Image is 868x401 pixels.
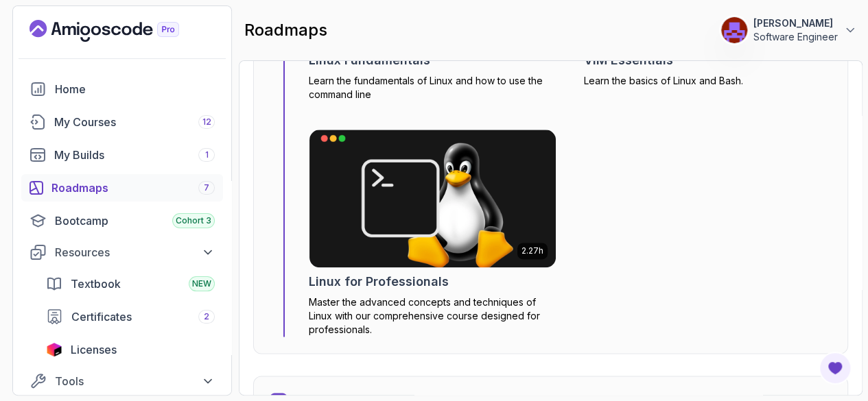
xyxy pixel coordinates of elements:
div: My Builds [54,147,215,163]
button: user profile image[PERSON_NAME]Software Engineer [720,16,857,44]
div: Roadmaps [51,180,215,196]
img: user profile image [721,17,747,43]
span: Cohort 3 [176,215,211,226]
button: Resources [21,240,223,265]
a: licenses [38,336,223,363]
a: Linux for Professionals card2.27hLinux for ProfessionalsMaster the advanced concepts and techniqu... [309,129,556,337]
p: [PERSON_NAME] [753,16,838,30]
button: Open Feedback Button [819,352,852,385]
span: Certificates [71,308,132,325]
div: Home [55,81,215,97]
a: home [21,75,223,103]
span: Textbook [71,276,121,292]
a: bootcamp [21,207,223,234]
span: Licenses [71,341,117,358]
div: My Courses [54,114,215,130]
h2: roadmaps [244,19,327,41]
a: builds [21,141,223,169]
p: Learn the fundamentals of Linux and how to use the command line [309,74,556,101]
a: roadmaps [21,174,223,202]
span: 7 [204,182,209,193]
img: jetbrains icon [46,343,62,356]
span: 2 [204,311,209,322]
img: Linux for Professionals card [309,130,556,267]
a: certificates [38,303,223,330]
div: Tools [55,373,215,389]
span: NEW [192,278,211,289]
p: 2.27h [521,245,543,256]
h2: Linux for Professionals [309,272,449,291]
p: Master the advanced concepts and techniques of Linux with our comprehensive course designed for p... [309,295,556,337]
span: 1 [205,149,209,160]
a: Landing page [30,20,211,42]
a: courses [21,108,223,136]
button: Tools [21,369,223,393]
div: Resources [55,244,215,260]
div: Bootcamp [55,212,215,229]
a: textbook [38,270,223,297]
p: Software Engineer [753,30,838,44]
p: Learn the basics of Linux and Bash. [584,74,832,88]
span: 12 [202,117,211,127]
